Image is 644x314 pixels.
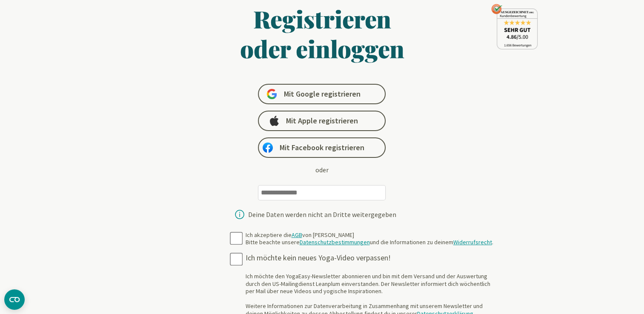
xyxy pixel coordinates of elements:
[286,116,358,126] span: Mit Apple registrieren
[245,231,493,246] div: Ich akzeptiere die von [PERSON_NAME] Bitte beachte unsere und die Informationen zu deinem .
[4,289,25,310] button: CMP-Widget öffnen
[299,238,369,246] a: Datenschutzbestimmungen
[245,253,497,263] div: Ich möchte kein neues Yoga-Video verpassen!
[258,111,386,131] a: Mit Apple registrieren
[258,84,386,104] a: Mit Google registrieren
[283,89,360,99] span: Mit Google registrieren
[258,137,386,158] a: Mit Facebook registrieren
[453,238,492,246] a: Widerrufsrecht
[491,4,538,49] img: ausgezeichnet_seal.png
[315,165,329,175] div: oder
[157,4,487,63] h1: Registrieren oder einloggen
[280,143,364,153] span: Mit Facebook registrieren
[248,211,396,218] div: Deine Daten werden nicht an Dritte weitergegeben
[291,231,302,239] a: AGB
